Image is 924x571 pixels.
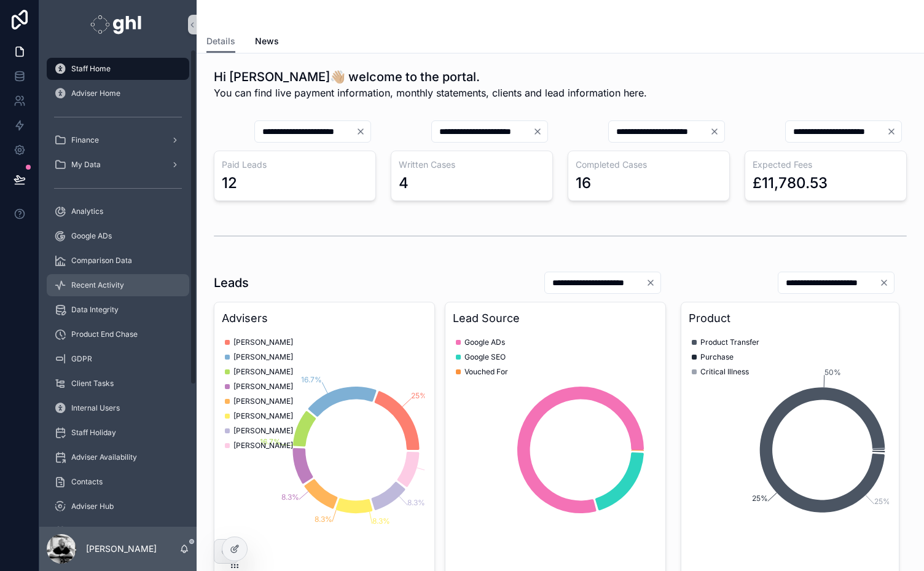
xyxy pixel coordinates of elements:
a: Comparison Data [47,250,189,272]
div: 4 [399,173,409,193]
span: Analytics [71,207,103,216]
h3: Lead Source [453,310,658,327]
a: Staff Home [47,58,189,80]
span: Finance [71,135,99,145]
span: [PERSON_NAME] [233,352,293,362]
a: Client Tasks [47,372,189,395]
span: Adviser Home [71,89,120,98]
button: Clear [887,127,901,136]
span: News [255,35,279,47]
div: £11,780.53 [753,173,828,193]
span: Product Transfer [700,337,759,347]
a: Google ADs [47,225,189,247]
tspan: 25% [411,391,427,400]
h1: Hi [PERSON_NAME]👋🏼 welcome to the portal. [214,68,647,85]
span: Adviser Availability [71,452,137,462]
p: [PERSON_NAME] [86,543,157,555]
span: Staff Home [71,64,111,74]
button: Clear [710,127,724,136]
span: My Data [71,160,101,170]
span: Client Tasks [71,379,114,388]
h3: Product [689,310,891,327]
a: Adviser Hub [47,495,189,518]
span: [PERSON_NAME] [233,426,293,436]
h3: Written Cases [399,159,545,171]
span: [PERSON_NAME] [233,382,293,392]
div: 12 [222,173,237,193]
a: News [255,30,279,55]
span: [PERSON_NAME] [233,441,293,451]
img: App logo [90,15,145,34]
span: [PERSON_NAME] [233,396,293,406]
span: GDPR [71,354,92,364]
a: Adviser Availability [47,446,189,468]
span: You can find live payment information, monthly statements, clients and lead information here. [214,85,647,100]
span: Comparison Data [71,256,132,266]
span: Google ADs [464,337,505,347]
a: Staff Holiday [47,422,189,444]
span: Contacts [71,477,103,487]
span: Critical Illness [700,367,749,377]
a: My Data [47,154,189,176]
tspan: 50% [824,368,841,377]
h1: Leads [214,274,249,291]
a: Recent Activity [47,274,189,296]
a: Data Integrity [47,299,189,321]
button: Clear [646,278,660,288]
button: Clear [533,127,547,136]
div: chart [689,332,891,568]
tspan: 8.3% [281,492,299,502]
tspan: 16.7% [301,375,322,384]
tspan: 8.3% [315,514,332,524]
tspan: 25% [752,494,768,503]
span: Recent Activity [71,280,124,290]
button: Clear [356,127,370,136]
span: Internal Users [71,403,120,413]
h3: Completed Cases [576,159,722,171]
span: Vouched For [464,367,508,377]
div: scrollable content [39,49,197,527]
a: Details [206,30,235,53]
span: Google ADs [71,231,112,241]
span: Product End Chase [71,329,138,339]
span: [PERSON_NAME] [233,367,293,377]
h3: Advisers [222,310,427,327]
h3: Expected Fees [753,159,899,171]
a: Adviser Home [47,82,189,104]
span: Staff Holiday [71,428,116,438]
span: Purchase [700,352,734,362]
h3: Paid Leads [222,159,368,171]
span: Data Integrity [71,305,119,315]
a: GDPR [47,348,189,370]
button: Clear [879,278,894,288]
span: Meet The Team [71,526,126,536]
tspan: 25% [874,497,890,506]
tspan: 8.3% [372,516,390,526]
a: Analytics [47,200,189,222]
span: [PERSON_NAME] [233,337,293,347]
a: Contacts [47,471,189,493]
a: Product End Chase [47,323,189,345]
span: Details [206,35,235,47]
a: Meet The Team [47,520,189,542]
div: chart [453,332,658,568]
a: Internal Users [47,397,189,419]
div: 16 [576,173,591,193]
div: chart [222,332,427,568]
span: Adviser Hub [71,502,114,511]
tspan: 8.3% [407,498,425,507]
span: [PERSON_NAME] [233,411,293,421]
a: Finance [47,129,189,151]
span: Google SEO [464,352,506,362]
